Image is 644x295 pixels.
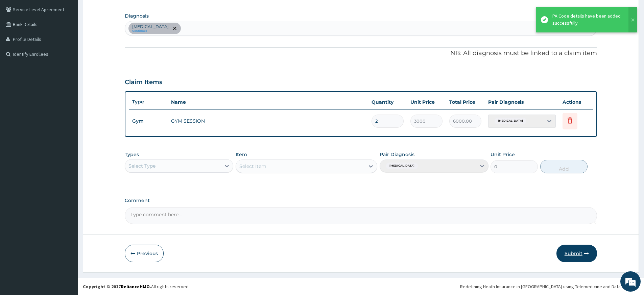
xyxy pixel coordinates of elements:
footer: All rights reserved. [78,278,644,295]
h3: Claim Items [125,79,162,86]
label: Unit Price [491,151,515,158]
strong: Copyright © 2017 . [83,284,151,290]
th: Unit Price [407,95,446,109]
button: Submit [556,245,597,262]
button: Add [540,160,588,173]
th: Type [129,96,168,108]
label: Comment [125,198,597,203]
a: RelianceHMO [121,284,150,290]
label: Item [236,151,247,158]
textarea: Type your message and hit 'Enter' [3,185,129,208]
div: PA Code details have been added successfully [552,13,622,27]
p: NB: All diagnosis must be linked to a claim item [125,49,597,58]
td: Gym [129,115,168,127]
td: GYM SESSION [168,114,368,128]
div: Minimize live chat window [111,3,127,20]
span: We're online! [39,85,93,153]
div: Select Type [128,163,156,169]
div: Chat with us now [35,38,114,47]
button: Previous [125,245,164,262]
label: Diagnosis [125,13,149,19]
label: Pair Diagnosis [380,151,414,158]
th: Pair Diagnosis [485,95,559,109]
th: Total Price [446,95,485,109]
th: Quantity [368,95,407,109]
div: Redefining Heath Insurance in [GEOGRAPHIC_DATA] using Telemedicine and Data Science! [460,283,639,290]
img: d_794563401_company_1708531726252_794563401 [13,34,27,51]
th: Actions [559,95,593,109]
label: Types [125,152,139,157]
th: Name [168,95,368,109]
